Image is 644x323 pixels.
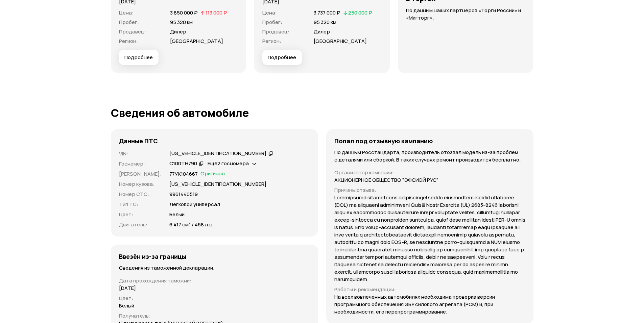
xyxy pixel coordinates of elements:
span: Продавец : [262,28,289,35]
p: Легковой универсал [169,201,220,208]
div: С100ТН790 [169,160,197,167]
h4: Ввезён из-за границы [119,253,186,260]
p: Организатор кампании : [334,169,525,176]
span: 95 320 км [314,19,336,26]
p: По данным Росстандарта, производитель отозвал модель из-за проблем с деталями или сборкой. В таки... [334,149,525,164]
span: 3 850 000 ₽ [170,9,198,16]
p: Работы и рекомендации : [334,286,525,293]
span: Регион : [119,38,138,45]
span: Пробег : [262,19,282,26]
p: [PERSON_NAME] : [119,170,161,178]
p: Сведения из таможенной декларации. [119,264,310,272]
p: Цвет : [119,211,161,218]
p: Получатель : [119,312,310,320]
p: Двигатель : [119,221,161,228]
p: 77УК104667 [169,170,198,178]
p: 6 417 см³ / 468 л.с. [169,221,214,228]
span: Подробнее [124,54,153,61]
p: Белый [119,302,134,309]
span: Оригинал [200,170,225,178]
span: 250 000 ₽ [348,9,372,16]
h4: Данные ПТС [119,137,158,145]
p: Причины отзыва : [334,187,525,194]
span: Дилер [170,28,186,35]
h1: Сведения об автомобиле [111,107,533,119]
p: VIN : [119,150,161,157]
p: Цвет : [119,295,310,302]
button: Подробнее [262,50,302,65]
p: 9961440519 [169,191,198,198]
p: Номер СТС : [119,191,161,198]
span: Продавец : [119,28,146,35]
h4: Попал под отзывную кампанию [334,137,433,145]
span: Подробнее [268,54,296,61]
span: [GEOGRAPHIC_DATA] [314,38,367,45]
p: Номер кузова : [119,180,161,188]
p: [DATE] [119,284,136,292]
span: Цена : [262,9,277,16]
p: Дата прохождения таможни : [119,277,310,284]
span: 113 000 ₽ [206,9,227,16]
span: 3 737 000 ₽ [314,9,340,16]
span: Дилер [314,28,330,35]
p: Госномер : [119,160,161,168]
p: Белый [169,211,185,218]
div: [US_VEHICLE_IDENTIFICATION_NUMBER] [169,150,266,157]
p: АКЦИОНЕРНОЕ ОБЩЕСТВО "ЭФСИЭЙ РУС" [334,176,438,184]
span: 95 320 км [170,19,193,26]
span: Ещё 2 госномера [208,160,249,167]
p: [US_VEHICLE_IDENTIFICATION_NUMBER] [169,180,266,188]
span: Регион : [262,38,281,45]
span: Пробег : [119,19,139,26]
button: Подробнее [119,50,159,65]
p: По данным наших партнёров «Торги России» и «Мигторг». [406,7,525,22]
p: На всех вовлеченных автомобилях необходима проверка версии программного обеспечения ЭБУ силового ... [334,293,525,316]
span: [GEOGRAPHIC_DATA] [170,38,223,45]
p: Тип ТС : [119,201,161,208]
span: Цена : [119,9,134,16]
p: Loremipsumd sitametcons adipiscingel seddo eiusmodtem incidid utlaboree (DOL) ma aliquaeni admini... [334,194,525,283]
